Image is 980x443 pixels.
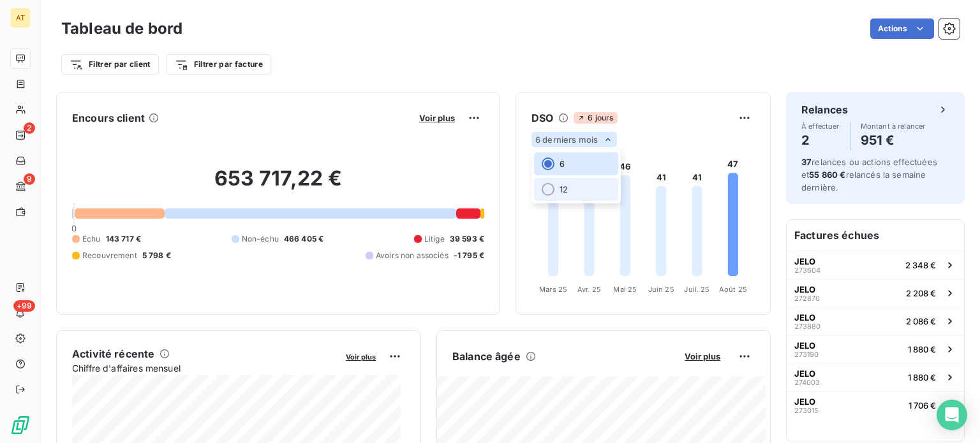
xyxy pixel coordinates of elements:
[454,250,484,261] span: -1 795 €
[794,294,820,302] span: 272870
[106,233,141,245] span: 143 717 €
[613,285,637,294] tspan: Mai 25
[794,407,819,414] span: 273015
[534,178,618,201] li: 12
[908,344,936,354] span: 1 880 €
[861,122,926,130] span: Montant à relancer
[801,122,840,130] span: À effectuer
[574,112,617,124] span: 6 jours
[346,352,376,361] span: Voir plus
[937,400,967,430] div: Open Intercom Messenger
[794,351,819,358] span: 273190
[72,110,145,126] h6: Encours client
[719,285,747,294] tspan: Août 25
[10,8,31,28] div: AT
[794,379,820,386] span: 274003
[539,285,567,294] tspan: Mars 25
[861,130,926,150] h4: 951 €
[794,266,820,274] span: 273604
[72,166,484,204] h2: 653 717,22 €
[681,351,724,362] button: Voir plus
[794,340,815,351] span: JELO
[787,220,964,251] h6: Factures échues
[909,400,936,410] span: 1 706 €
[801,130,840,150] h4: 2
[61,17,182,40] h3: Tableau de bord
[10,125,30,145] a: 2
[10,176,30,196] a: 9
[794,323,820,330] span: 273880
[72,361,337,375] span: Chiffre d'affaires mensuel
[794,284,815,294] span: JELO
[685,351,720,361] span: Voir plus
[905,260,936,270] span: 2 348 €
[452,349,521,364] h6: Balance âgée
[72,346,154,361] h6: Activité récente
[342,351,380,362] button: Voir plus
[24,122,35,134] span: 2
[684,285,709,294] tspan: Juil. 25
[787,363,964,391] button: JELO2740031 880 €
[794,368,815,379] span: JELO
[794,396,815,407] span: JELO
[284,233,323,245] span: 466 405 €
[531,110,553,126] h6: DSO
[242,233,279,245] span: Non-échu
[82,233,101,245] span: Échu
[577,285,601,294] tspan: Avr. 25
[167,54,271,75] button: Filtrer par facture
[82,250,137,261] span: Recouvrement
[787,307,964,335] button: JELO2738802 086 €
[906,288,936,298] span: 2 208 €
[415,112,459,124] button: Voir plus
[142,250,171,261] span: 5 798 €
[10,415,31,435] img: Logo LeanPay
[787,335,964,363] button: JELO2731901 880 €
[794,312,815,323] span: JELO
[787,391,964,419] button: JELO2730151 706 €
[424,233,445,245] span: Litige
[809,170,845,180] span: 55 860 €
[13,300,35,312] span: +99
[61,54,159,75] button: Filtrer par client
[870,18,934,39] button: Actions
[419,113,455,123] span: Voir plus
[71,223,77,233] span: 0
[801,157,937,192] span: relances ou actions effectuées et relancés la semaine dernière.
[376,250,449,261] span: Avoirs non associés
[801,102,848,117] h6: Relances
[906,316,936,326] span: 2 086 €
[648,285,674,294] tspan: Juin 25
[801,157,812,167] span: 37
[534,152,618,175] li: 6
[787,279,964,307] button: JELO2728702 208 €
[535,134,598,145] span: 6 derniers mois
[24,173,35,185] span: 9
[450,233,484,245] span: 39 593 €
[908,372,936,382] span: 1 880 €
[794,256,815,266] span: JELO
[787,251,964,279] button: JELO2736042 348 €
